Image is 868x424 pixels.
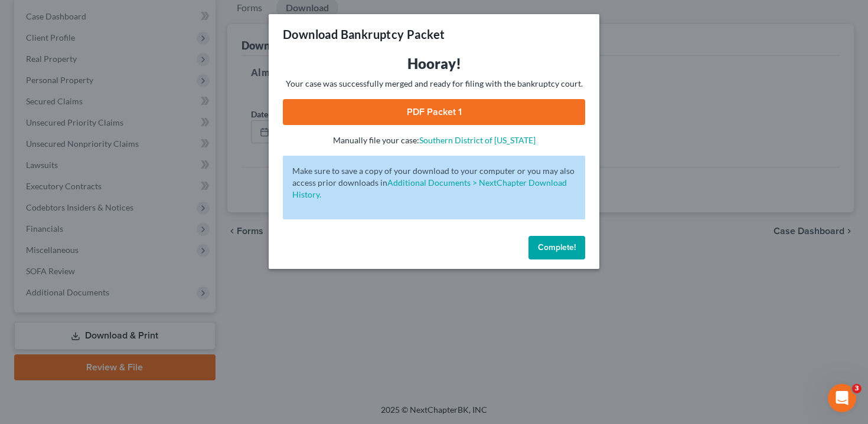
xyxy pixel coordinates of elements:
[828,384,856,412] iframe: Intercom live chat
[538,242,576,252] span: Complete!
[292,165,576,201] p: Make sure to save a copy of your download to your computer or you may also access prior downloads in
[283,78,585,90] p: Your case was successfully merged and ready for filing with the bankruptcy court.
[292,178,567,199] a: Additional Documents > NextChapter Download History.
[852,384,862,393] span: 3
[419,135,536,145] a: Southern District of [US_STATE]
[283,54,585,73] h3: Hooray!
[528,236,585,259] button: Complete!
[283,99,585,125] a: PDF Packet 1
[283,26,445,42] h3: Download Bankruptcy Packet
[283,134,585,146] p: Manually file your case:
